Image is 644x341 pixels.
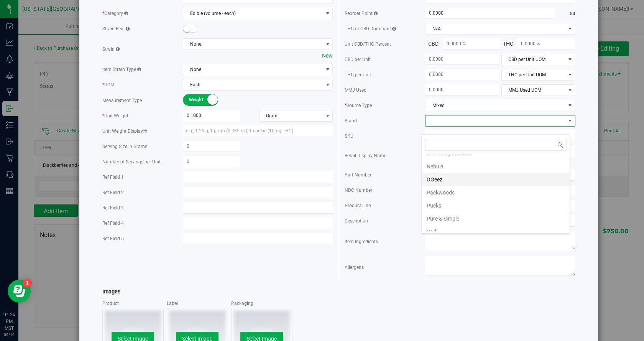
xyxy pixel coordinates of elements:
iframe: Resource center unread badge [23,278,32,288]
span: Item Ingredients [345,239,378,244]
div: Label [167,300,228,306]
span: CBD per Unit [345,57,371,62]
span: select [565,23,575,34]
span: Ref Field 4 [102,221,124,226]
span: ea [570,8,575,19]
span: select [565,69,575,80]
span: CBD [425,40,442,48]
div: Product [102,300,164,306]
span: select [323,8,332,19]
input: 0 [183,156,240,167]
span: select [565,54,575,65]
span: Serving Size in Grams [102,144,147,149]
span: Retail Display Name [345,153,386,158]
span: Measurement Type [102,98,142,103]
span: SKU [345,133,353,139]
span: Mixed [426,100,565,111]
span: N/A [426,23,565,34]
span: CBD per Unit UOM [502,54,565,65]
input: e.g., 1.25 g, 1 gram (0.035 oz), 1 cookie (10mg THC) [183,125,333,137]
span: Brand [345,118,357,124]
span: Source Type [345,103,372,108]
input: 0.0000 [425,84,499,95]
span: THC per Unit UOM [502,69,565,80]
span: Gram [260,110,323,121]
span: Ref Field 5 [102,236,124,241]
span: Item Strain Type [102,67,141,72]
input: 0.0000 [425,8,555,18]
span: UOM [102,82,114,87]
input: 0.1000 [183,110,240,121]
span: NDC Number [345,188,372,193]
div: Packaging [231,300,292,306]
span: Reorder Point [345,11,378,16]
li: Rad [422,225,570,238]
span: Unit Weight [102,113,128,119]
span: Strain [102,46,120,52]
span: Category [102,11,128,16]
span: Product Line [345,203,371,208]
li: Pucks [422,199,570,212]
span: MMJ Used UOM [502,85,565,96]
input: 0 [183,141,240,152]
span: THC per Unit [345,72,371,77]
span: Description [345,218,368,224]
span: Unit CBD/THC Percent [345,41,391,47]
iframe: Resource center [8,280,31,303]
li: OGeez [422,173,570,186]
span: None [183,39,323,49]
span: select [323,79,332,90]
input: 0.0000 [425,69,499,80]
span: Ref Field 3 [102,205,124,211]
span: Part Number [345,172,371,178]
li: Nebula [422,160,570,173]
i: Custom display text for unit weight (e.g., '1.25 g', '1 gram (0.035 oz)', '1 cookie (10mg THC)') [143,129,147,133]
span: select [565,85,575,96]
span: select [565,100,575,111]
span: Number of Servings per Unit [102,159,161,165]
span: Unit Weight Display [102,128,147,134]
span: None [183,64,323,75]
h3: Images [102,289,575,295]
span: Each [183,79,323,90]
input: 0.0000 [425,54,499,64]
span: Allergens [345,265,364,270]
span: Ref Field 2 [102,190,124,195]
li: Pure & Simple [422,212,570,225]
span: Weight [189,94,223,105]
span: Edible (volume - each) [183,8,323,19]
input: 0.0000 % [443,38,500,49]
span: THC or CBD Dominant [345,26,396,31]
a: New [322,53,333,59]
span: Ref Field 1 [102,175,124,180]
li: Packwoods [422,186,570,199]
span: Strain Req. [102,26,130,31]
span: MMJ Used [345,87,366,93]
input: 0.0000 % [517,38,575,49]
span: select [323,110,332,121]
span: THC [500,40,516,48]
